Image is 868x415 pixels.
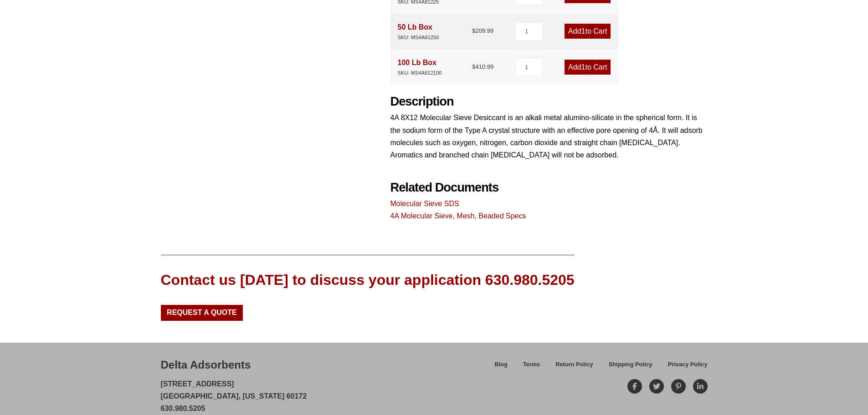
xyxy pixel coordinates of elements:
[472,27,475,34] span: $
[472,63,475,70] span: $
[161,270,575,290] div: Contact us [DATE] to discuss your application 630.980.5205
[398,33,439,42] div: SKU: MS4A81250
[555,362,593,368] span: Return Policy
[398,56,442,77] div: 100 Lb Box
[167,309,237,316] span: Request a Quote
[581,63,586,71] span: 1
[472,27,493,34] bdi: 209.99
[609,362,652,368] span: Shipping Policy
[515,359,548,375] a: Terms
[601,359,660,375] a: Shipping Policy
[581,27,586,35] span: 1
[548,359,601,375] a: Return Policy
[390,94,708,109] h2: Description
[398,21,439,42] div: 50 Lb Box
[660,359,708,375] a: Privacy Policy
[565,60,611,75] a: Add1to Cart
[494,362,507,368] span: Blog
[390,200,459,207] a: Molecular Sieve SDS
[161,357,251,373] div: Delta Adsorbents
[390,111,708,161] p: 4A 8X12 Molecular Sieve Desiccant is an alkali metal alumino-silicate in the spherical form. It i...
[565,24,611,39] a: Add1to Cart
[390,212,526,220] a: 4A Molecular Sieve, Mesh, Beaded Specs
[668,362,708,368] span: Privacy Policy
[398,69,442,77] div: SKU: MS4A812100
[523,362,540,368] span: Terms
[161,305,243,320] a: Request a Quote
[487,359,515,375] a: Blog
[472,63,493,70] bdi: 410.99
